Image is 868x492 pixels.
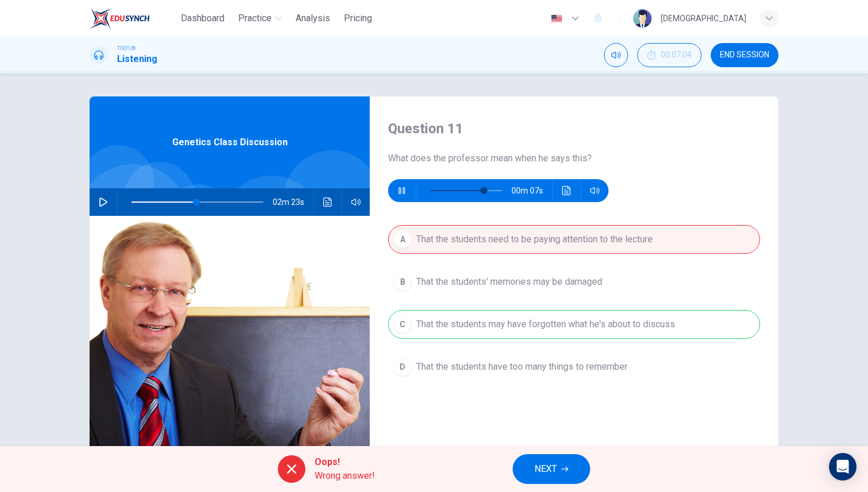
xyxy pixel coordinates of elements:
button: Click to see the audio transcription [319,188,337,216]
button: END SESSION [711,43,778,67]
span: Practice [238,11,272,25]
img: EduSynch logo [90,7,150,30]
span: TOEFL® [117,44,135,52]
button: Practice [234,8,286,29]
span: 00:07:04 [661,51,692,60]
span: Analysis [296,11,330,25]
a: EduSynch logo [90,7,176,30]
span: What does the professor mean when he says this? [388,152,760,165]
div: Open Intercom Messenger [829,453,857,481]
span: Genetics Class Discussion [172,135,288,149]
span: Wrong answer! [315,469,375,483]
button: NEXT [513,454,590,484]
div: Mute [604,43,628,67]
span: Dashboard [181,11,224,25]
img: en [549,14,564,23]
h4: Question 11 [388,119,760,138]
span: END SESSION [720,51,769,60]
div: Hide [637,43,702,67]
span: Oops! [315,455,375,469]
span: 00m 07s [511,179,552,202]
h1: Listening [117,52,157,66]
button: 00:07:04 [637,43,702,67]
button: Click to see the audio transcription [557,179,576,202]
div: [DEMOGRAPHIC_DATA] [661,11,746,25]
button: Pricing [339,8,377,29]
span: Pricing [344,11,372,25]
span: NEXT [534,461,557,477]
span: 02m 23s [273,188,313,216]
button: Analysis [291,8,335,29]
img: Profile picture [633,9,652,28]
button: Dashboard [176,8,229,29]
